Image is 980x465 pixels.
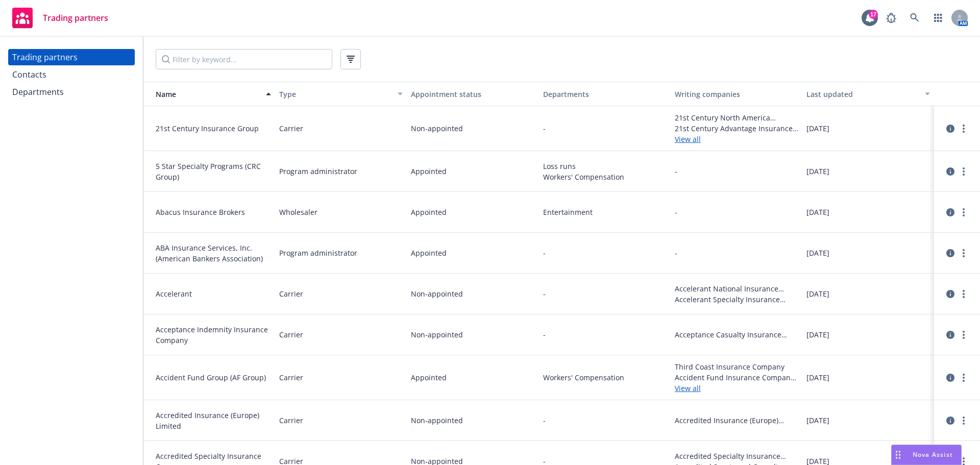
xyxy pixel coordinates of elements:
span: - [675,207,677,217]
button: Nova Assist [891,445,962,465]
div: Writing companies [675,89,798,100]
span: Non-appointed [411,415,463,426]
span: Acceptance Indemnity Insurance Company [156,324,271,346]
span: Accelerant [156,288,271,299]
div: Last updated [806,89,919,100]
span: Carrier [279,288,303,299]
a: circleInformation [944,247,957,259]
span: Carrier [279,123,303,134]
a: more [958,165,970,178]
span: Accredited Insurance (Europe) Limited [675,415,798,426]
div: Trading partners [12,49,78,65]
a: circleInformation [944,288,957,300]
span: Workers' Compensation [543,372,667,383]
span: Entertainment [543,207,667,217]
a: View all [675,134,798,144]
a: circleInformation [944,329,957,341]
a: more [958,329,970,341]
span: Accredited Insurance (Europe) Limited [156,410,271,431]
a: circleInformation [944,372,957,384]
div: 17 [869,10,878,19]
span: 5 Star Specialty Programs (CRC Group) [156,161,271,182]
span: Abacus Insurance Brokers [156,207,271,217]
div: Name [148,89,260,100]
a: more [958,414,970,427]
span: [DATE] [806,415,829,426]
a: Search [904,8,925,28]
span: [DATE] [806,372,829,383]
span: Accident Fund Insurance Company of America [675,372,798,383]
a: circleInformation [944,414,957,427]
span: Appointed [411,248,447,258]
span: Wholesaler [279,207,317,217]
a: Report a Bug [881,8,901,28]
button: Departments [539,82,671,106]
a: View all [675,383,798,394]
span: - [543,415,546,426]
span: Third Coast Insurance Company [675,361,798,372]
span: - [543,288,546,299]
span: Accelerant Specialty Insurance Company [675,294,798,305]
span: Acceptance Casualty Insurance Company [675,329,798,340]
span: Carrier [279,415,303,426]
span: - [543,123,546,134]
a: more [958,372,970,384]
span: [DATE] [806,248,829,258]
a: more [958,123,970,135]
span: - [543,248,546,258]
a: Trading partners [8,4,112,32]
input: Filter by keyword... [156,49,332,69]
a: more [958,206,970,218]
a: Trading partners [8,49,135,65]
span: Appointed [411,166,447,177]
span: Non-appointed [411,329,463,340]
a: circleInformation [944,123,957,135]
span: - [543,329,546,340]
span: Appointed [411,372,447,383]
span: 21st Century Advantage Insurance Company [675,123,798,134]
span: Carrier [279,329,303,340]
a: Contacts [8,66,135,83]
button: Name [143,82,275,106]
button: Appointment status [407,82,538,106]
span: Workers' Compensation [543,172,667,182]
span: Appointed [411,207,447,217]
span: Trading partners [43,14,108,22]
div: Drag to move [892,445,904,464]
a: more [958,288,970,300]
span: - [675,166,677,177]
span: Accident Fund Group (AF Group) [156,372,271,383]
span: [DATE] [806,166,829,177]
span: - [675,248,677,258]
a: Departments [8,84,135,100]
span: [DATE] [806,207,829,217]
span: Program administrator [279,248,357,258]
div: Departments [12,84,64,100]
span: 21st Century Insurance Group [156,123,271,134]
div: Type [279,89,391,100]
span: [DATE] [806,288,829,299]
button: Type [275,82,407,106]
span: Loss runs [543,161,667,172]
a: circleInformation [944,165,957,178]
span: Program administrator [279,166,357,177]
span: [DATE] [806,329,829,340]
span: 21st Century North America Insurance Company [675,112,798,123]
span: Non-appointed [411,123,463,134]
button: Writing companies [671,82,802,106]
span: Carrier [279,372,303,383]
div: Contacts [12,66,46,83]
span: Accredited Specialty Insurance Company [675,451,798,461]
button: Last updated [802,82,934,106]
a: circleInformation [944,206,957,218]
span: ABA Insurance Services, Inc. (American Bankers Association) [156,242,271,264]
span: Accelerant National Insurance Company [675,283,798,294]
span: Nova Assist [913,450,953,459]
div: Departments [543,89,667,100]
span: [DATE] [806,123,829,134]
span: Non-appointed [411,288,463,299]
a: more [958,247,970,259]
a: Switch app [928,8,948,28]
div: Appointment status [411,89,534,100]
